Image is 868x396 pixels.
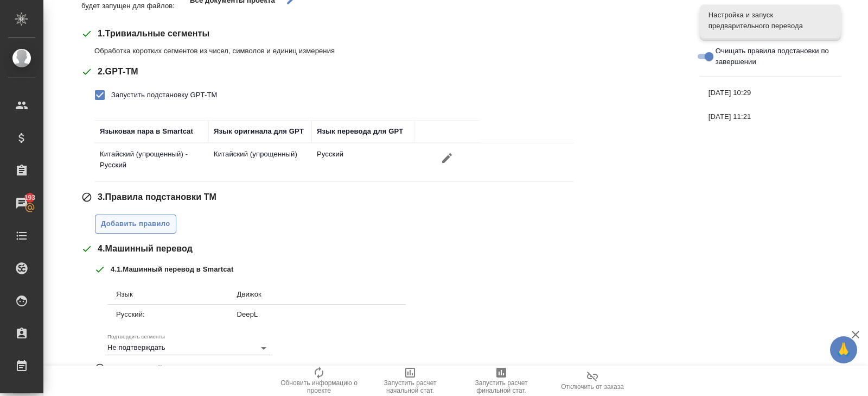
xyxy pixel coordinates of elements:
div: Настройка и запуск предварительного перевода [700,4,841,37]
td: Китайский (упрощенный) [208,143,311,181]
svg: Этап будет запущен [94,264,105,275]
svg: Этап не будет запущен [94,363,105,374]
td: Русский [311,143,414,181]
button: Обновить информацию о проекте [273,366,365,396]
div: Язык оригинала для GPT [214,126,304,137]
span: Запустить расчет финальной стат. [462,379,540,394]
span: 4 . Машинный перевод [98,242,193,255]
label: Подтвердить сегменты [107,334,165,339]
span: 🙏 [834,338,853,361]
p: 4 . 1 . Машинный перевод в Smartcat [111,264,233,275]
p: 4 . 2 . Машинный перевод в [GEOGRAPHIC_DATA] [111,363,279,374]
svg: Этап не будет запущен [81,192,92,203]
svg: Этап будет запущен [81,28,92,39]
span: [DATE] 11:21 [709,111,832,122]
p: Движок [237,289,397,300]
span: Запустить подстановку GPT-TM [111,90,217,100]
div: Язык перевода для GPT [317,126,403,137]
div: [DATE] 10:29 [700,81,841,105]
td: Китайский (упрощенный) - Русский [94,143,208,181]
span: Очищать правила подстановки по завершении [716,46,833,67]
span: [DATE] 10:29 [709,87,832,98]
span: 3 . Правила подстановки TM [98,191,216,204]
span: Обновить информацию о проекте [280,379,358,394]
p: Русский: [116,309,228,320]
p: Обработка коротких сегментов из чисел, символов и единиц измерения [94,46,684,56]
span: Настройка и запуск предварительного перевода [709,10,832,32]
button: 🙏 [830,336,857,363]
span: 1 . Тривиальные сегменты [98,27,209,40]
span: Отключить от заказа [561,383,624,391]
button: Отключить от заказа [547,366,638,396]
button: Open [256,341,271,356]
button: Запустить расчет начальной стат. [365,366,456,396]
p: Язык [116,289,228,300]
svg: Этап будет запущен [81,66,92,77]
button: Добавить правило [95,215,176,234]
p: DeepL [237,309,397,320]
span: 193 [18,192,42,203]
span: Запустить расчет начальной стат. [371,379,449,394]
svg: Этап будет запущен [81,243,92,254]
div: Языковая пара в Smartcat [100,126,193,137]
button: Запустить расчет финальной стат. [456,366,547,396]
a: 193 [3,190,41,217]
span: 2 . GPT-ТМ [98,65,138,78]
span: Добавить правило [101,218,170,230]
div: [DATE] 11:21 [700,105,841,129]
button: Редактировать [438,149,456,167]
